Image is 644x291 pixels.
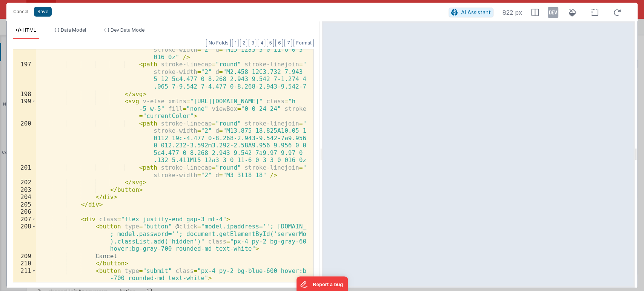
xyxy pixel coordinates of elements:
[503,8,522,17] span: 822 px
[449,8,493,17] button: AI Assistant
[275,39,283,47] button: 6
[13,164,36,179] div: 201
[13,98,36,120] div: 199
[267,39,274,47] button: 5
[13,39,36,61] div: 196
[13,267,36,282] div: 211
[284,39,292,47] button: 7
[232,39,238,47] button: 1
[240,39,247,47] button: 2
[13,179,36,186] div: 202
[13,193,36,201] div: 204
[13,90,36,98] div: 198
[61,27,86,33] span: Data Model
[461,9,491,15] span: AI Assistant
[249,39,256,47] button: 3
[258,39,265,47] button: 4
[206,39,231,47] button: No Folds
[13,120,36,164] div: 200
[294,39,314,47] button: Format
[111,27,146,33] span: Dev Data Model
[13,208,36,216] div: 206
[13,223,36,252] div: 208
[13,260,36,267] div: 210
[13,216,36,223] div: 207
[13,253,36,260] div: 209
[13,61,36,90] div: 197
[13,201,36,208] div: 205
[23,27,36,33] span: HTML
[13,186,36,194] div: 203
[34,7,52,17] button: Save
[9,6,32,17] button: Cancel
